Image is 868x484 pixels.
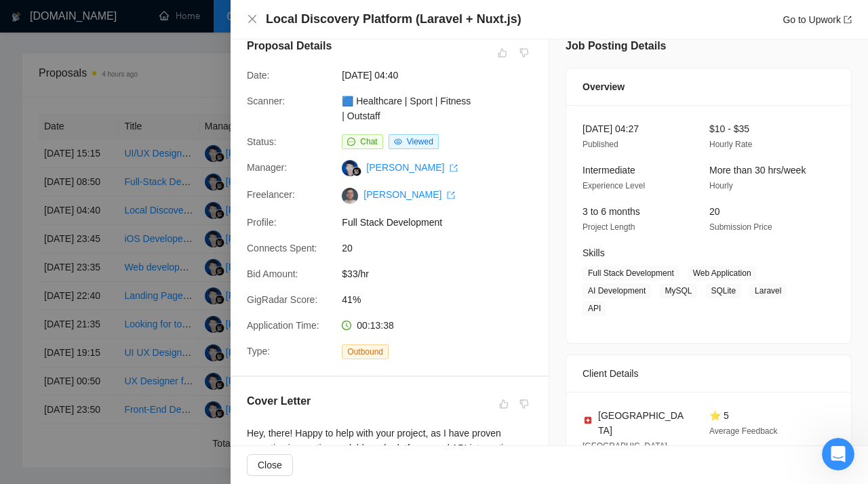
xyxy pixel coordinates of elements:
div: 🔠 GigRadar Search Syntax: Query Operators for Optimized Job Searches [20,304,252,344]
span: Bid Amount: [247,268,298,279]
span: [DATE] 04:27 [583,123,639,134]
button: Помощь [181,359,271,414]
span: export [447,191,455,199]
span: message [347,138,355,146]
div: ✅ How To: Connect your agency to [DOMAIN_NAME] [20,265,252,304]
span: $33/hr [342,266,545,281]
a: [PERSON_NAME] export [366,162,458,173]
span: Overview [583,79,625,94]
span: Поиск по статьям [28,239,123,254]
div: ✅ How To: Connect your agency to [DOMAIN_NAME] [28,270,227,299]
span: API [583,301,606,316]
span: Laravel [749,283,787,298]
span: eye [394,138,402,146]
button: Чат [90,359,180,414]
span: More than 30 hrs/week [709,165,806,176]
span: Scanner: [247,96,285,106]
button: Close [247,14,258,25]
span: Hourly Rate [709,140,752,149]
div: Profile image for Zhanat [197,22,224,49]
img: gigradar-bm.png [352,167,361,176]
span: Full Stack Development [583,266,679,281]
span: Profile: [247,217,277,228]
span: Average Feedback [709,426,778,436]
span: Project Length [583,222,635,232]
span: SQLite [705,283,741,298]
span: Close [258,458,282,472]
div: Client Details [583,355,835,392]
h5: Proposal Details [247,38,332,54]
span: close [247,14,258,24]
span: Date: [247,70,269,81]
h4: Local Discovery Platform (Laravel + Nuxt.js) [266,11,521,28]
span: Type: [247,346,270,357]
span: Главная [23,393,68,403]
span: Outbound [342,344,389,359]
img: 🇨🇭 [583,416,593,425]
span: MySQL [659,283,697,298]
img: Profile image for Sofiia [171,22,198,49]
span: Experience Level [583,181,645,190]
img: c1vn5vMAp93EE1lW5LvDDjEmw-QS6gjDFSvJsBvV0dMFt7X31gGAZ2XSeQN570TIZ2 [342,188,358,204]
div: Задать вопрос [14,182,258,220]
iframe: Intercom live chat [822,438,854,470]
span: Hourly [709,181,733,190]
span: Status: [247,136,277,147]
span: Chat [360,137,377,146]
div: 🔠 GigRadar Search Syntax: Query Operators for Optimized Job Searches [28,310,227,338]
span: clock-circle [342,321,351,330]
p: Здравствуйте! 👋 [27,96,244,119]
span: Application Time: [247,320,319,331]
span: Skills [583,247,605,258]
span: Published [583,140,618,149]
span: Freelancer: [247,189,295,200]
div: 👑 Laziza AI - Job Pre-Qualification [20,344,252,369]
span: GigRadar Score: [247,294,317,305]
img: Profile image for Dima [145,22,172,49]
span: 20 [342,241,545,256]
span: export [450,164,458,172]
a: 🟦 Healthcare | Sport | Fitness | Outstaff [342,96,471,121]
span: $10 - $35 [709,123,749,134]
span: Помощь [205,393,246,403]
a: [PERSON_NAME] export [363,189,455,200]
button: Поиск по статьям [20,233,252,260]
span: [GEOGRAPHIC_DATA] 03:35 AM [583,441,667,466]
span: 00:13:38 [357,320,394,331]
span: Full Stack Development [342,215,545,230]
button: Close [247,454,293,476]
span: 20 [709,206,720,217]
span: [GEOGRAPHIC_DATA] [598,408,688,438]
p: Чем мы можем помочь? [27,119,244,165]
img: logo [27,24,49,46]
a: Go to Upworkexport [783,14,852,25]
h5: Job Posting Details [566,38,666,54]
div: Закрыть [233,22,258,46]
span: Connects Spent: [247,243,317,254]
h5: Cover Letter [247,393,311,409]
span: AI Development [583,283,651,298]
span: Web Application [688,266,757,281]
span: 3 to 6 months [583,206,640,217]
span: 41% [342,292,545,307]
span: Submission Price [709,222,772,232]
div: 👑 Laziza AI - Job Pre-Qualification [28,349,227,363]
span: Чат [127,393,144,403]
span: export [844,16,852,24]
span: Intermediate [583,165,635,176]
span: ⭐ 5 [709,410,729,421]
div: Задать вопрос [28,194,227,208]
span: Viewed [407,137,433,146]
span: [DATE] 04:40 [342,68,545,83]
span: Manager: [247,162,287,173]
